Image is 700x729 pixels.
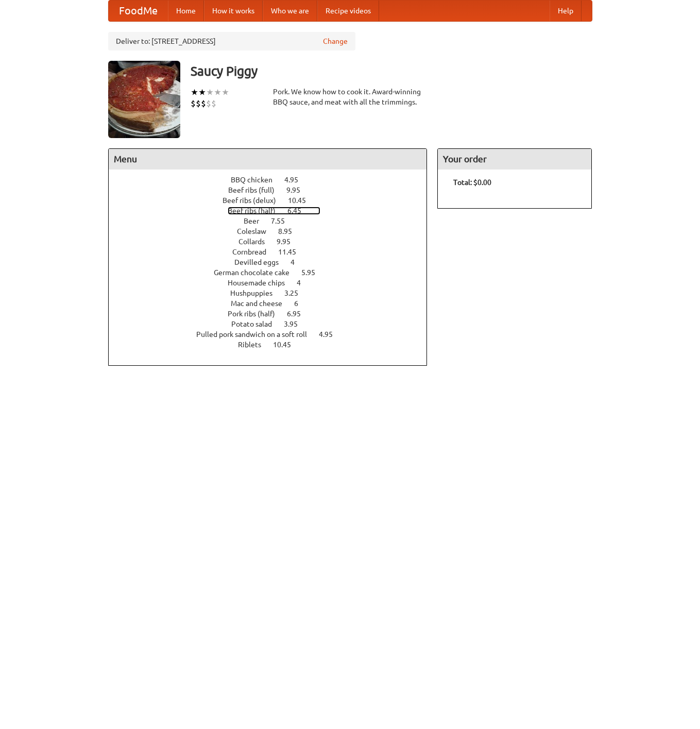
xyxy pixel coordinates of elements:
span: Collards [238,238,275,246]
span: 6.95 [287,310,311,318]
li: ★ [191,87,198,98]
h3: Saucy Piggy [191,61,592,81]
a: BBQ chicken 4.95 [231,176,317,184]
h4: Menu [109,149,427,169]
a: Collards 9.95 [238,238,310,246]
a: Home [168,1,204,21]
a: Hushpuppies 3.25 [230,289,317,297]
span: 8.95 [278,227,302,235]
li: ★ [198,87,206,98]
div: Deliver to: [STREET_ADDRESS] [108,32,355,50]
span: 10.45 [288,196,316,205]
a: FoodMe [109,1,168,21]
a: Beef ribs (full) 9.95 [228,186,319,194]
span: 3.95 [284,320,308,328]
a: Devilled eggs 4 [234,258,314,266]
a: Riblets 10.45 [238,341,310,349]
span: 6 [294,299,309,308]
span: 7.55 [271,217,295,225]
span: Hushpuppies [230,289,283,297]
a: Mac and cheese 6 [231,299,317,308]
b: Total: $0.00 [453,178,491,187]
span: 9.95 [277,238,301,246]
a: German chocolate cake 5.95 [214,268,334,277]
span: Devilled eggs [234,258,289,266]
span: 3.25 [284,289,309,297]
span: German chocolate cake [214,268,300,277]
li: ★ [206,87,214,98]
span: Housemade chips [228,279,295,287]
a: Pork ribs (half) 6.95 [228,310,320,318]
span: Beer [244,217,269,225]
a: Help [550,1,582,21]
a: How it works [204,1,263,21]
span: Pork ribs (half) [228,310,285,318]
span: Beef ribs (half) [228,207,286,215]
h4: Your order [438,149,591,169]
div: Pork. We know how to cook it. Award-winning BBQ sauce, and meat with all the trimmings. [273,87,428,107]
span: 4 [297,279,311,287]
span: Potato salad [231,320,282,328]
span: Coleslaw [237,227,277,235]
li: $ [201,98,206,109]
a: Recipe videos [317,1,379,21]
a: Change [323,36,348,46]
a: Potato salad 3.95 [231,320,317,328]
li: ★ [214,87,221,98]
a: Pulled pork sandwich on a soft roll 4.95 [196,330,352,338]
a: Cornbread 11.45 [232,248,315,256]
span: BBQ chicken [231,176,283,184]
a: Beer 7.55 [244,217,304,225]
span: Mac and cheese [231,299,293,308]
a: Housemade chips 4 [228,279,320,287]
span: 6.45 [287,207,312,215]
span: Riblets [238,341,271,349]
li: $ [196,98,201,109]
span: 9.95 [286,186,311,194]
span: 4.95 [319,330,343,338]
span: 5.95 [301,268,326,277]
img: angular.jpg [108,61,180,138]
span: 4 [291,258,305,266]
li: $ [211,98,216,109]
a: Coleslaw 8.95 [237,227,311,235]
a: Who we are [263,1,317,21]
li: $ [206,98,211,109]
span: Pulled pork sandwich on a soft roll [196,330,317,338]
span: Beef ribs (full) [228,186,285,194]
a: Beef ribs (half) 6.45 [228,207,320,215]
span: Beef ribs (delux) [223,196,286,205]
li: ★ [221,87,229,98]
a: Beef ribs (delux) 10.45 [223,196,325,205]
span: 10.45 [273,341,301,349]
li: $ [191,98,196,109]
span: Cornbread [232,248,277,256]
span: 4.95 [284,176,309,184]
span: 11.45 [278,248,306,256]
